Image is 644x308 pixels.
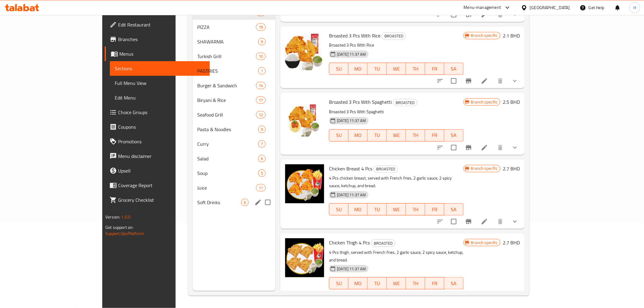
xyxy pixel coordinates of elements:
[118,167,205,174] span: Upsell
[256,112,265,118] span: 12
[389,65,404,73] span: WE
[198,96,256,104] span: Biryani & Rice
[382,33,406,40] span: BROASTED
[493,74,508,88] button: delete
[105,149,210,163] a: Menu disclaimer
[329,277,348,289] button: SU
[119,50,205,58] span: Menus
[256,184,266,191] div: items
[258,39,265,45] span: 9
[105,178,210,193] a: Coverage Report
[118,182,205,189] span: Coverage Report
[530,4,570,11] div: [GEOGRAPHIC_DATA]
[447,65,461,73] span: SA
[447,131,461,140] span: SA
[469,240,500,246] span: Branch specific
[285,98,324,137] img: Broasted 3 Pcs With Spaghetti
[481,77,488,85] a: Edit menu item
[256,24,265,30] span: 19
[348,203,368,215] button: MO
[469,33,500,38] span: Branch specific
[387,203,406,215] button: WE
[368,129,387,142] button: TU
[389,131,404,140] span: WE
[447,279,461,288] span: SA
[198,140,258,148] span: Curry
[373,166,398,173] div: BROASTED
[508,140,522,155] button: show more
[198,53,256,60] span: Turkish Grill
[118,138,205,145] span: Promotions
[285,164,324,203] img: Chicken Breast 4 Pcs
[334,192,368,198] span: [DATE] 11:37 AM
[433,74,447,88] button: sort-choices
[105,223,133,231] span: Get support on:
[329,203,348,215] button: SU
[121,213,131,221] span: 1.0.0
[110,61,210,76] a: Sections
[105,134,210,149] a: Promotions
[256,82,266,89] div: items
[198,38,258,45] span: SHAWARMA
[329,174,463,190] p: 4 Pcs chicken breast, served with French fries, 2 garlic sauce, 2 spicy sauce, ketchup, and bread.
[193,64,276,78] div: PASTRIES1
[105,193,210,207] a: Grocery Checklist
[481,218,488,225] a: Edit menu item
[193,122,276,137] div: Pasta & Noodles9
[198,170,258,177] span: Soup
[332,279,346,288] span: SU
[406,203,425,215] button: TH
[464,4,501,11] div: Menu-management
[329,31,380,40] span: Broasted 3 Pcs With Rice
[256,53,266,60] div: items
[118,21,205,28] span: Edit Restaurant
[508,214,522,229] button: show more
[329,97,392,107] span: Broasted 3 Pcs With Spaghetti
[258,170,265,176] span: 5
[493,140,508,155] button: delete
[118,196,205,204] span: Grocery Checklist
[633,4,636,11] span: H
[115,65,205,72] span: Sections
[254,198,263,207] button: edit
[406,63,425,75] button: TH
[461,214,476,229] button: Branch-specific-item
[258,156,265,162] span: 6
[368,63,387,75] button: TU
[118,152,205,160] span: Menu disclaimer
[105,229,144,237] a: Support.OpsPlatform
[198,23,256,31] span: PIZZA
[193,49,276,64] div: Turkish Grill10
[198,155,258,162] span: Salad
[508,74,522,88] button: show more
[110,76,210,90] a: Full Menu View
[256,185,265,191] span: 11
[285,238,324,277] img: Chicken Thigh 4 Pcs
[447,215,460,228] span: Select to update
[406,277,425,289] button: TH
[105,120,210,134] a: Coupons
[193,34,276,49] div: SHAWARMA9
[329,129,348,142] button: SU
[444,63,464,75] button: SA
[370,205,384,214] span: TU
[406,129,425,142] button: TH
[256,23,266,31] div: items
[469,166,500,171] span: Branch specific
[198,184,256,191] span: Juice
[198,126,258,133] span: Pasta & Noodles
[332,131,346,140] span: SU
[408,205,423,214] span: TH
[433,140,447,155] button: sort-choices
[105,105,210,120] a: Choice Groups
[393,99,417,106] span: BROASTED
[105,213,120,221] span: Version:
[193,180,276,195] div: Juice11
[329,249,463,264] p: 4 Pcs thigh, served with French fries, 2 garlic sauce, 2 spicy sauce, ketchup, and bread.
[425,129,444,142] button: FR
[258,68,265,74] span: 1
[348,129,368,142] button: MO
[118,36,205,43] span: Branches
